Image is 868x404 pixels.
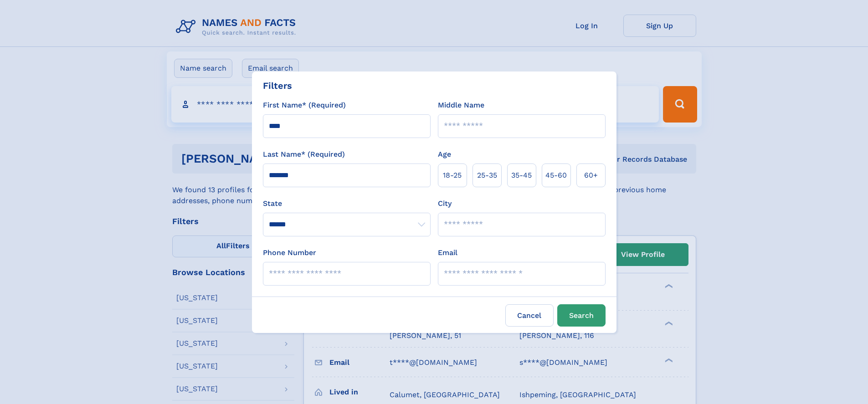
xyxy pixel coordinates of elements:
[511,170,532,181] span: 35‑45
[263,247,316,258] label: Phone Number
[584,170,598,181] span: 60+
[505,304,554,327] label: Cancel
[263,79,292,92] div: Filters
[263,198,431,209] label: State
[438,198,452,209] label: City
[545,170,567,181] span: 45‑60
[477,170,497,181] span: 25‑35
[438,100,484,111] label: Middle Name
[263,100,346,111] label: First Name* (Required)
[557,304,606,327] button: Search
[443,170,462,181] span: 18‑25
[438,247,457,258] label: Email
[438,149,451,160] label: Age
[263,149,345,160] label: Last Name* (Required)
